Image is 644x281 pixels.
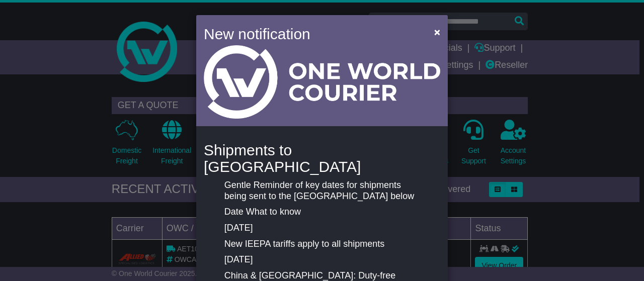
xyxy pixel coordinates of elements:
h4: Shipments to [GEOGRAPHIC_DATA] [204,142,440,175]
p: Gentle Reminder of key dates for shipments being sent to the [GEOGRAPHIC_DATA] below [224,180,420,202]
p: [DATE] [224,223,420,234]
button: Close [429,22,445,42]
p: [DATE] [224,254,420,265]
h4: New notification [204,23,420,45]
img: Light [204,45,440,119]
p: Date What to know [224,207,420,218]
span: × [434,26,440,38]
p: New IEEPA tariffs apply to all shipments [224,239,420,250]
